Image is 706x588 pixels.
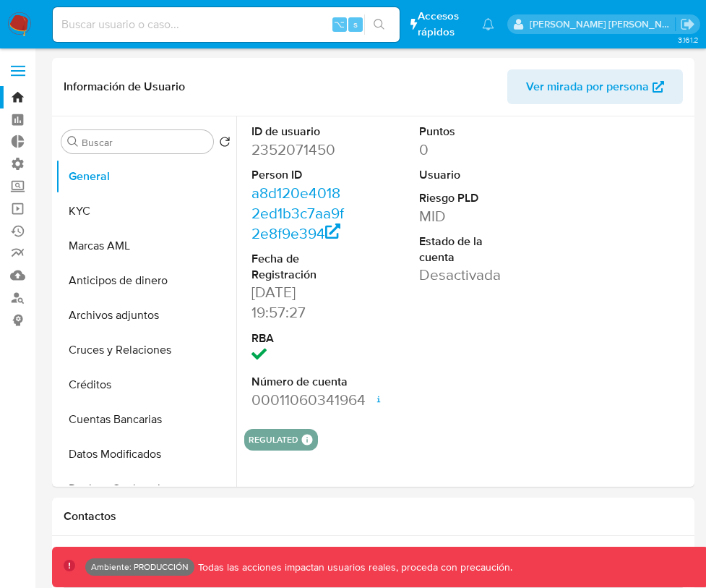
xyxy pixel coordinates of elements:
a: Notificaciones [482,18,494,30]
button: Datos Modificados [56,437,236,472]
button: Archivos adjuntos [56,298,236,333]
button: General [56,159,236,194]
dt: Usuario [419,167,517,183]
h1: Contactos [64,509,683,524]
button: KYC [56,194,236,229]
p: mauro.ibarra@mercadolibre.com [530,17,676,31]
input: Buscar usuario o caso... [53,15,400,34]
a: a8d120e40182ed1b3c7aa9f2e8f9e394 [251,182,344,244]
span: Accesos rápidos [418,9,468,39]
dt: ID de usuario [251,124,349,140]
h1: Información de Usuario [64,80,185,94]
button: Ver mirada por persona [507,69,683,104]
a: Salir [680,17,695,32]
dt: Estado de la cuenta [419,234,517,265]
button: Créditos [56,367,236,402]
button: Marcas AML [56,229,236,263]
span: s [353,17,358,31]
dd: [DATE] 19:57:27 [251,282,349,323]
button: search-icon [364,14,394,35]
button: Anticipos de dinero [56,263,236,298]
dt: Fecha de Registración [251,251,349,282]
dt: Puntos [419,124,517,140]
button: Cuentas Bancarias [56,402,236,437]
span: ⌥ [334,17,345,31]
dt: Número de cuenta [251,374,349,390]
dd: 2352071450 [251,140,349,160]
input: Buscar [82,136,207,149]
dd: 0 [419,140,517,160]
button: Devices Geolocation [56,472,236,506]
dt: Person ID [251,167,349,183]
button: Volver al orden por defecto [219,136,231,152]
p: Todas las acciones impactan usuarios reales, proceda con precaución. [194,561,512,574]
dd: 00011060341964 [251,390,349,410]
dd: Desactivada [419,265,517,285]
dd: MID [419,206,517,226]
button: Buscar [67,136,79,148]
button: Cruces y Relaciones [56,333,236,367]
p: Ambiente: PRODUCCIÓN [91,564,189,570]
dt: RBA [251,331,349,346]
dt: Riesgo PLD [419,190,517,206]
span: Ver mirada por persona [526,69,649,104]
